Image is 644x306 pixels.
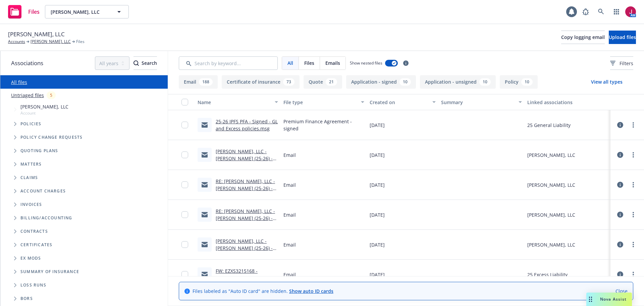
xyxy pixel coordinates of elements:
span: [DATE] [370,122,385,129]
span: [DATE] [370,211,385,218]
a: more [629,211,637,219]
button: [PERSON_NAME], LLC [45,5,129,18]
span: [PERSON_NAME], LLC [20,103,68,110]
div: 10 [479,78,491,86]
span: Loss Runs [20,283,46,287]
a: more [629,151,637,159]
span: Email [283,181,296,188]
div: 73 [283,78,294,86]
span: Filters [620,60,633,67]
button: View all types [580,75,633,89]
a: Show auto ID cards [289,288,333,294]
div: Name [198,99,271,106]
span: [DATE] [370,181,385,188]
a: more [629,241,637,249]
span: Email [283,211,296,218]
button: Application - unsigned [420,75,496,89]
a: Switch app [610,5,623,18]
span: BORs [20,297,33,301]
span: Policies [20,122,42,126]
span: [DATE] [370,241,385,248]
input: Select all [181,99,188,105]
input: Search by keyword... [179,56,278,70]
a: Report a Bug [579,5,592,18]
button: Summary [438,94,524,110]
div: File type [283,99,357,106]
div: Drag to move [586,293,595,306]
span: Quoting plans [20,149,58,153]
span: Contracts [20,229,48,233]
span: All [287,59,293,67]
div: 25 General Liability [527,122,571,129]
div: 25 Excess Liability [527,271,568,278]
span: Email [283,241,296,248]
button: SearchSearch [133,56,157,70]
div: [PERSON_NAME], LLC [527,241,575,248]
span: Account [20,110,68,116]
button: Nova Assist [586,293,632,306]
div: Tree Example [0,102,168,211]
span: Ex Mods [20,256,41,260]
a: All files [11,79,27,85]
button: Email [179,75,218,89]
span: Emails [325,59,340,67]
span: [DATE] [370,151,385,159]
span: Account charges [20,189,66,193]
input: Toggle Row Selected [181,151,188,158]
input: Toggle Row Selected [181,181,188,188]
button: Policy [500,75,538,89]
span: Files [28,9,40,14]
div: [PERSON_NAME], LLC [527,151,575,159]
a: RE: [PERSON_NAME], LLC - [PERSON_NAME] (25-26) - Renewal COI's [216,178,275,199]
div: 10 [521,78,533,86]
input: Toggle Row Selected [181,122,188,128]
span: Files [76,39,85,45]
span: Copy logging email [561,34,605,40]
div: 188 [199,78,213,86]
div: 10 [399,78,411,86]
div: Search [133,57,157,70]
span: Certificates [20,243,52,247]
span: Premium Finance Agreement - signed [283,118,364,132]
span: Summary of insurance [20,270,79,274]
a: more [629,181,637,189]
a: more [629,121,637,129]
div: 5 [47,91,56,99]
a: more [629,270,637,278]
a: 25-26 IPFS PFA - Signed - GL and Excess policies.msg [216,118,278,132]
div: 21 [326,78,337,86]
span: Upload files [609,34,636,40]
input: Toggle Row Selected [181,241,188,248]
button: Certificate of insurance [222,75,300,89]
button: Created on [367,94,439,110]
button: File type [281,94,367,110]
div: Summary [441,99,514,106]
span: [PERSON_NAME], LLC [8,30,65,39]
span: Invoices [20,203,42,207]
a: Untriaged files [11,92,44,99]
a: [PERSON_NAME], LLC - [PERSON_NAME] (25-26) - Renewal COI's [216,148,273,169]
a: Accounts [8,39,25,45]
input: Toggle Row Selected [181,211,188,218]
button: Upload files [609,31,636,44]
span: Email [283,151,296,159]
a: Close [615,288,628,295]
a: Search [594,5,608,18]
span: Policy change requests [20,135,83,139]
a: FW: EZXS3215168 - [PERSON_NAME], LLC [216,268,264,281]
div: [PERSON_NAME], LLC [527,181,575,188]
svg: Search [133,60,139,66]
span: Email [283,271,296,278]
span: Show nested files [350,60,382,66]
span: Billing/Accounting [20,216,72,220]
a: RE: [PERSON_NAME], LLC - [PERSON_NAME] (25-26) - Renewal COI's [216,208,275,228]
a: [PERSON_NAME], LLC [31,39,71,45]
span: Nova Assist [600,296,627,302]
span: Files [304,59,314,67]
div: [PERSON_NAME], LLC [527,211,575,218]
button: Name [195,94,281,110]
span: Claims [20,176,38,180]
button: Filters [610,56,633,70]
input: Toggle Row Selected [181,271,188,278]
button: Copy logging email [561,31,605,44]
